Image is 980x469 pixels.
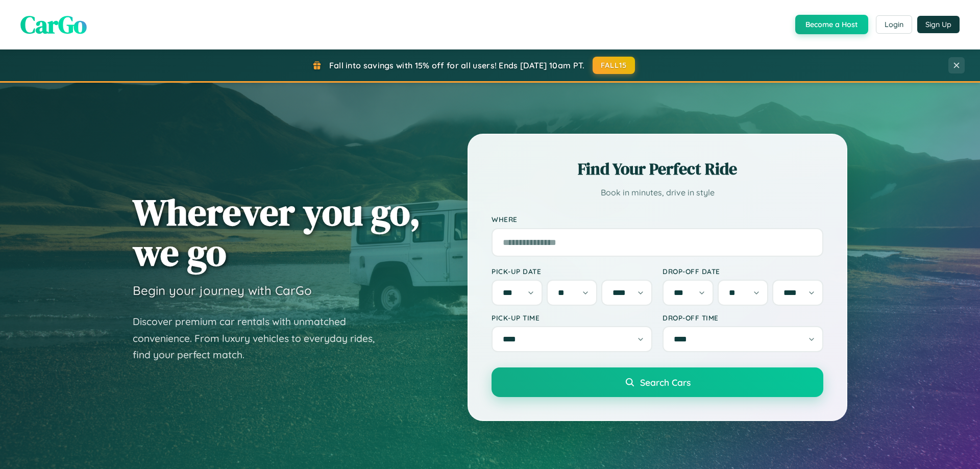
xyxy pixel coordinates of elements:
label: Pick-up Time [492,313,652,322]
p: Discover premium car rentals with unmatched convenience. From luxury vehicles to everyday rides, ... [133,313,388,363]
span: Search Cars [640,377,691,388]
label: Drop-off Date [663,267,823,276]
p: Book in minutes, drive in style [492,185,823,200]
h1: Wherever you go, we go [133,192,421,273]
button: Search Cars [492,367,823,397]
label: Where [492,215,823,224]
label: Pick-up Date [492,267,652,276]
button: Become a Host [795,15,868,34]
span: CarGo [20,8,87,41]
button: FALL15 [593,57,635,74]
button: Login [876,15,912,34]
label: Drop-off Time [663,313,823,322]
h2: Find Your Perfect Ride [492,158,823,180]
span: Fall into savings with 15% off for all users! Ends [DATE] 10am PT. [329,60,585,70]
button: Sign Up [917,16,960,33]
h3: Begin your journey with CarGo [133,283,312,298]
